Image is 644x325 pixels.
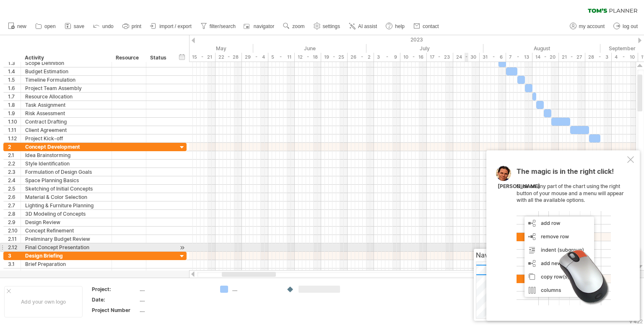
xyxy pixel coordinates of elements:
[25,84,107,92] div: Project Team Assembly
[312,21,343,32] a: settings
[102,23,114,29] span: undo
[8,193,21,201] div: 2.6
[253,44,366,53] div: June 2023
[178,243,186,252] div: scroll to activity
[517,167,614,180] span: The magic is in the right click!
[629,318,643,325] div: v 422
[321,53,348,62] div: 19 - 25
[92,307,138,314] div: Project Number
[210,23,236,29] span: filter/search
[25,252,107,260] div: Design Briefing
[254,23,274,29] span: navigator
[8,210,21,218] div: 2.8
[411,21,441,32] a: contact
[8,268,21,276] div: 3.2
[8,101,21,109] div: 1.8
[25,93,107,101] div: Resource Allocation
[25,118,107,126] div: Contract Drafting
[559,53,585,62] div: 21 - 27
[8,126,21,134] div: 1.11
[189,53,216,62] div: 15 - 21
[242,21,277,32] a: navigator
[8,76,21,84] div: 1.5
[17,23,26,29] span: new
[8,160,21,168] div: 2.2
[25,193,107,201] div: Material & Color Selection
[423,23,439,29] span: contact
[25,185,107,193] div: Sketching of Initial Concepts
[268,53,295,62] div: 5 - 11
[347,21,379,32] a: AI assist
[623,23,638,29] span: log out
[4,286,83,317] div: Add your own logo
[25,268,107,276] div: Client Consultation
[136,44,253,53] div: May 2023
[453,53,480,62] div: 24 - 30
[25,260,107,268] div: Brief Preparation
[92,286,138,293] div: Project:
[8,168,21,176] div: 2.3
[74,23,84,29] span: save
[25,134,107,142] div: Project Kick-off
[8,118,21,126] div: 1.10
[216,53,242,62] div: 22 - 28
[120,21,144,32] a: print
[292,23,304,29] span: zoom
[140,307,210,314] div: ....
[480,53,506,62] div: 31 - 6
[517,168,626,305] div: Click on any part of the chart using the right button of your mouse and a menu will appear with a...
[498,183,540,190] div: [PERSON_NAME]
[25,243,107,251] div: Final Concept Presentation
[198,21,238,32] a: filter/search
[506,53,532,62] div: 7 - 13
[8,84,21,92] div: 1.6
[8,201,21,209] div: 2.7
[8,260,21,268] div: 3.1
[8,252,21,260] div: 3
[483,44,600,53] div: August 2023
[400,53,427,62] div: 10 - 16
[611,21,640,32] a: log out
[8,176,21,184] div: 2.4
[8,93,21,101] div: 1.7
[8,59,21,67] div: 1.3
[281,21,307,32] a: zoom
[323,23,340,29] span: settings
[8,109,21,117] div: 1.9
[8,243,21,251] div: 2.12
[25,126,107,134] div: Client Agreement
[25,176,107,184] div: Space Planning Basics
[374,53,400,62] div: 3 - 9
[8,235,21,243] div: 2.11
[62,21,87,32] a: save
[8,151,21,159] div: 2.1
[25,109,107,117] div: Risk Assessment
[476,251,638,259] div: Navigator
[8,143,21,151] div: 2
[25,168,107,176] div: Formulation of Design Goals
[232,286,278,293] div: ....
[295,53,321,62] div: 12 - 18
[92,296,138,303] div: Date:
[427,53,453,62] div: 17 - 23
[140,286,210,293] div: ....
[8,134,21,142] div: 1.12
[132,23,141,29] span: print
[8,218,21,226] div: 2.9
[33,21,58,32] a: open
[25,227,107,235] div: Concept Refinement
[8,185,21,193] div: 2.5
[358,23,377,29] span: AI assist
[25,210,107,218] div: 3D Modeling of Concepts
[532,53,559,62] div: 14 - 20
[25,67,107,75] div: Budget Estimation
[585,53,612,62] div: 28 - 3
[25,54,107,62] div: Activity
[384,21,407,32] a: help
[366,44,483,53] div: July 2023
[25,101,107,109] div: Task Assignment
[6,21,29,32] a: new
[395,23,405,29] span: help
[25,160,107,168] div: Style Identification
[44,23,56,29] span: open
